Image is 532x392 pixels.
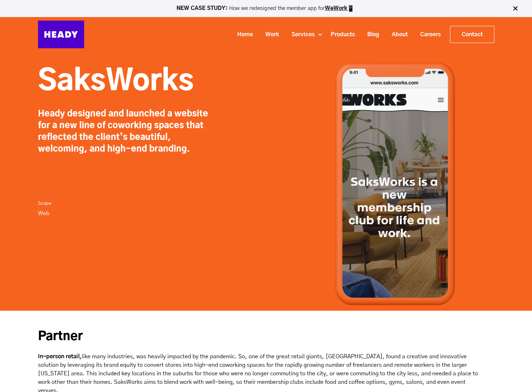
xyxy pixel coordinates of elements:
[38,354,82,359] strong: In-person retail,
[38,329,494,352] h2: Partner
[38,200,312,234] div: Web
[450,26,494,43] a: Contact
[38,200,51,207] span: Scope
[333,60,458,308] img: hand_image
[383,28,411,41] a: About
[283,28,318,41] a: Services
[322,28,358,41] a: Products
[177,6,229,11] strong: NEW CASE STUDY:
[256,28,283,41] a: Work
[228,28,256,41] a: Home
[3,5,529,12] p: How we redesigned the member app for
[91,26,494,43] div: Navigation Menu
[411,28,444,41] a: Careers
[347,5,354,12] img: app emoji
[512,5,519,12] img: Close Bar
[325,6,347,11] a: WeWork
[358,28,383,41] a: Blog
[38,67,194,96] span: SaksWorks
[38,21,84,48] img: Heady_Logo_Web-01 (1)
[38,108,216,162] p: Heady designed and launched a website for a new line of coworking spaces that reflected the clien...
